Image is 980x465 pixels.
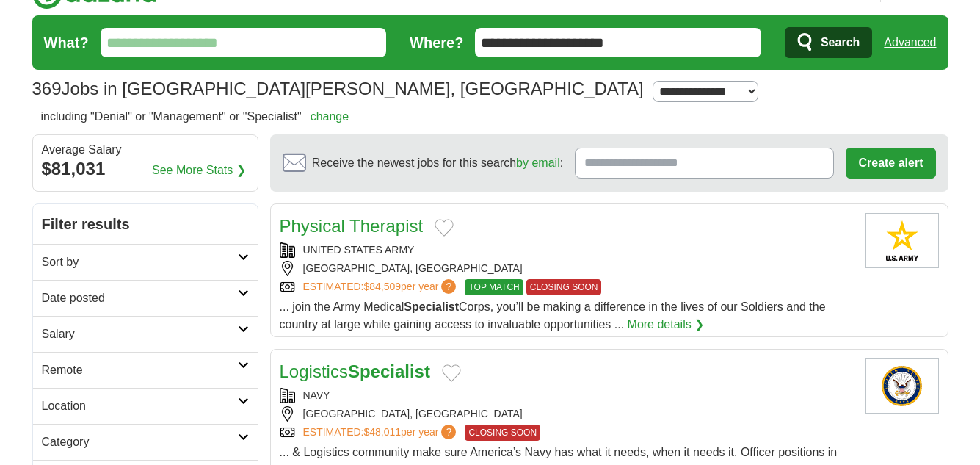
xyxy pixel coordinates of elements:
[42,433,238,451] h2: Category
[441,425,456,439] span: ?
[33,316,258,352] a: Salary
[303,244,415,256] a: UNITED STATES ARMY
[785,27,872,58] button: Search
[41,108,349,126] h2: including "Denial" or "Management" or "Specialist"
[280,406,854,422] div: [GEOGRAPHIC_DATA], [GEOGRAPHIC_DATA]
[442,364,461,382] button: Add to favorite jobs
[33,352,258,388] a: Remote
[33,388,258,424] a: Location
[821,28,860,57] span: Search
[465,279,523,295] span: TOP MATCH
[33,280,258,316] a: Date posted
[32,76,62,102] span: 369
[44,32,89,54] label: What?
[280,361,430,381] a: LogisticsSpecialist
[516,156,560,169] a: by email
[42,289,238,307] h2: Date posted
[465,425,540,441] span: CLOSING SOON
[42,144,249,156] div: Average Salary
[435,219,454,237] button: Add to favorite jobs
[311,110,349,123] a: change
[303,389,330,401] a: NAVY
[42,253,238,271] h2: Sort by
[312,154,563,172] span: Receive the newest jobs for this search :
[42,397,238,415] h2: Location
[280,261,854,276] div: [GEOGRAPHIC_DATA], [GEOGRAPHIC_DATA]
[42,361,238,379] h2: Remote
[42,156,249,182] div: $81,031
[32,79,644,98] h1: Jobs in [GEOGRAPHIC_DATA][PERSON_NAME], [GEOGRAPHIC_DATA]
[363,281,401,292] span: $84,509
[33,424,258,460] a: Category
[526,279,602,295] span: CLOSING SOON
[441,279,456,294] span: ?
[410,32,463,54] label: Where?
[865,358,939,414] img: U.S. Navy logo
[846,148,935,179] button: Create alert
[280,300,826,331] span: ... join the Army Medical Corps, you’ll be making a difference in the lives of our Soldiers and t...
[865,213,939,268] img: United States Army logo
[303,279,460,295] a: ESTIMATED:$84,509per year?
[42,325,238,343] h2: Salary
[280,216,424,236] a: Physical Therapist
[152,162,246,179] a: See More Stats ❯
[628,316,705,334] a: More details ❯
[303,425,460,441] a: ESTIMATED:$48,011per year?
[404,300,459,313] strong: Specialist
[884,28,936,57] a: Advanced
[348,361,430,381] strong: Specialist
[363,426,401,438] span: $48,011
[33,244,258,280] a: Sort by
[33,204,258,244] h2: Filter results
